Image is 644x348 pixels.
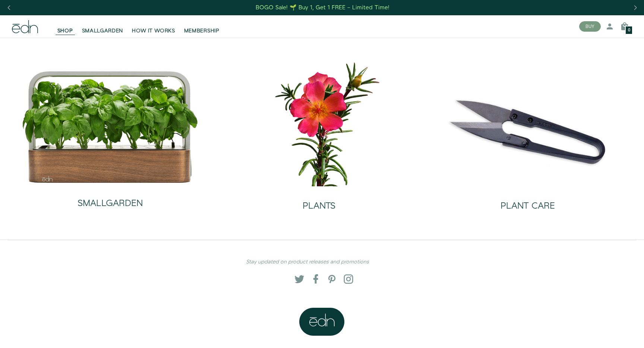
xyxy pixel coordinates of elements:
[221,186,417,217] a: PLANTS
[184,27,220,35] span: MEMBERSHIP
[429,186,626,217] a: PLANT CARE
[127,18,179,35] a: HOW IT WORKS
[57,27,73,35] span: SHOP
[22,184,199,214] a: SMALLGARDEN
[501,201,555,211] h2: PLANT CARE
[78,18,128,35] a: SMALLGARDEN
[78,199,143,208] h2: SMALLGARDEN
[53,18,78,35] a: SHOP
[180,18,224,35] a: MEMBERSHIP
[579,21,601,32] button: BUY
[132,27,175,35] span: HOW IT WORKS
[255,2,391,13] a: BOGO Sale! 🌱 Buy 1, Get 1 FREE – Limited Time!
[82,27,123,35] span: SMALLGARDEN
[628,28,630,32] span: 0
[256,4,389,12] div: BOGO Sale! 🌱 Buy 1, Get 1 FREE – Limited Time!
[303,201,335,211] h2: PLANTS
[246,258,369,266] em: Stay updated on product releases and promotions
